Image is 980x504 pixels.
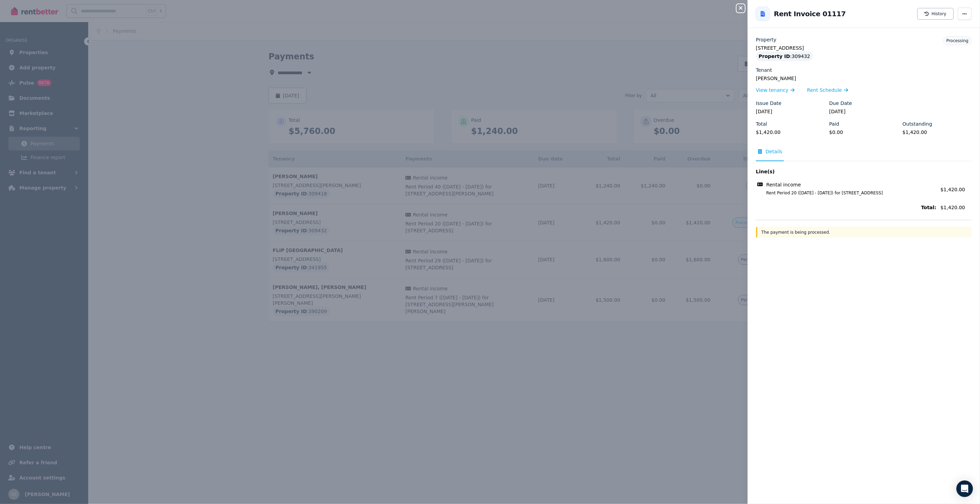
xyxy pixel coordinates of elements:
label: Outstanding [903,120,932,127]
label: Property [756,36,776,43]
button: History [917,8,954,20]
a: Rent Schedule [807,87,848,94]
span: Rent Period 20 ([DATE] - [DATE]) for [STREET_ADDRESS] [758,190,936,196]
span: Rent Schedule [807,87,842,94]
legend: $0.00 [829,129,898,136]
span: View tenancy [756,87,788,94]
span: $1,420.00 [941,204,972,211]
span: Details [766,148,783,155]
label: Tenant [756,67,772,74]
label: Issue Date [756,100,782,107]
span: Line(s) [756,168,936,175]
div: Open Intercom Messenger [956,481,973,497]
legend: $1,420.00 [756,129,825,136]
nav: Tabs [756,148,972,161]
legend: $1,420.00 [903,129,972,136]
label: Total [756,120,767,127]
legend: [DATE] [829,108,898,115]
legend: [STREET_ADDRESS] [756,45,972,51]
label: Paid [829,120,839,127]
span: $1,420.00 [941,187,965,192]
div: : 309432 [756,51,813,61]
legend: [DATE] [756,108,825,115]
a: View tenancy [756,87,795,94]
span: Processing [946,38,969,43]
span: Total: [756,204,936,211]
h2: Rent Invoice 01117 [774,9,846,19]
div: The payment is being processed. [756,227,972,238]
label: Due Date [829,100,852,107]
span: Rental income [766,181,801,188]
legend: [PERSON_NAME] [756,75,972,82]
span: Property ID [759,53,790,60]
